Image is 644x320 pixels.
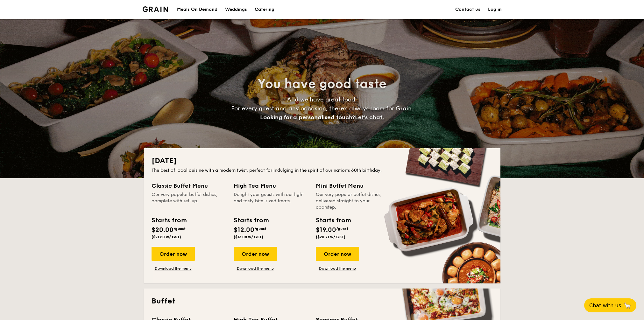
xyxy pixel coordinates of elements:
div: Starts from [316,216,350,225]
a: Logotype [143,6,168,12]
span: $19.00 [316,226,336,234]
a: Download the menu [152,266,195,271]
span: Let's chat. [355,114,384,121]
div: Delight your guests with our light and tasty bite-sized treats. [234,191,308,211]
span: $20.00 [152,226,173,234]
span: $12.00 [234,226,254,234]
h2: [DATE] [152,156,493,166]
img: Grain [143,6,168,12]
div: Our very popular buffet dishes, delivered straight to your doorstep. [316,191,390,211]
div: Order now [316,247,359,261]
span: /guest [173,226,186,231]
span: And we have great food. For every guest and any occasion, there’s always room for Grain. [231,96,413,121]
div: Classic Buffet Menu [152,181,226,190]
a: Download the menu [316,266,359,271]
div: Our very popular buffet dishes, complete with set-up. [152,191,226,211]
div: Order now [234,247,277,261]
span: Looking for a personalised touch? [260,114,355,121]
span: Chat with us [589,303,621,309]
div: Starts from [152,216,186,225]
span: ($21.80 w/ GST) [152,235,181,239]
div: Mini Buffet Menu [316,181,390,190]
div: The best of local cuisine with a modern twist, perfect for indulging in the spirit of our nation’... [152,167,493,174]
span: ($20.71 w/ GST) [316,235,345,239]
span: 🦙 [624,302,631,309]
div: Order now [152,247,195,261]
span: You have good taste [258,76,386,92]
h2: Buffet [152,296,493,306]
div: High Tea Menu [234,181,308,190]
span: /guest [336,226,348,231]
span: ($13.08 w/ GST) [234,235,263,239]
span: /guest [254,226,266,231]
div: Starts from [234,216,268,225]
a: Download the menu [234,266,277,271]
button: Chat with us🦙 [584,298,636,312]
